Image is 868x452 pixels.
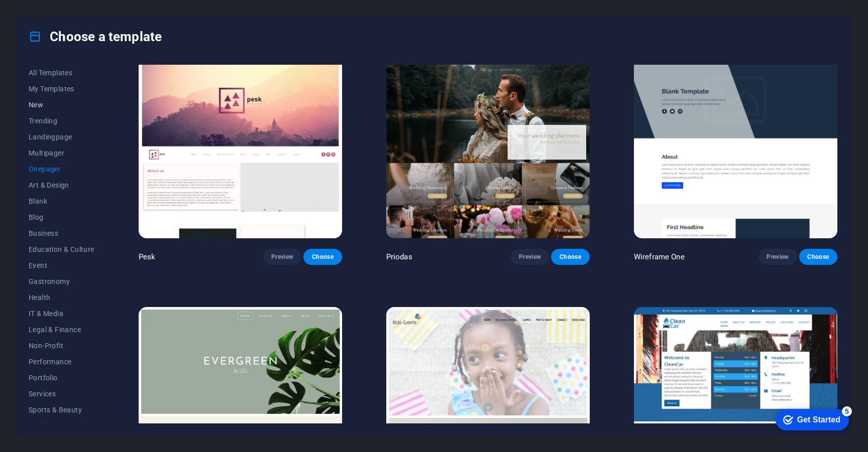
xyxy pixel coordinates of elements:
span: Trades [29,422,94,430]
button: Landingpage [29,129,94,145]
span: Services [29,390,94,398]
button: All Templates [29,65,94,81]
span: Health [29,293,94,302]
span: Preview [271,253,293,261]
button: Education & Culture [29,241,94,257]
button: Non-Profit [29,338,94,354]
button: Legal & Finance [29,322,94,338]
p: Priodas [386,252,412,262]
span: Trending [29,117,94,125]
button: Preview [511,249,549,265]
button: Onepager [29,161,94,177]
span: Blog [29,213,94,221]
button: Business [29,225,94,241]
button: Blank [29,193,94,209]
button: Services [29,386,94,402]
span: Choose [311,253,334,261]
span: Portfolio [29,374,94,382]
button: Performance [29,354,94,370]
button: My Templates [29,81,94,97]
img: Priodas [386,51,590,238]
span: Art & Design [29,181,94,189]
span: IT & Media [29,310,94,318]
span: Non-Profit [29,342,94,350]
button: Choose [799,249,837,265]
span: Choose [559,253,581,261]
span: Onepager [29,165,94,173]
button: Trending [29,113,94,129]
span: Education & Culture [29,245,94,253]
div: 5 [74,2,84,12]
div: Get Started 5 items remaining, 0% complete [8,5,81,26]
span: Business [29,229,94,237]
p: Wireframe One [634,252,685,262]
span: Landingpage [29,133,94,141]
button: Choose [303,249,342,265]
div: Get Started [30,11,73,20]
button: Blog [29,209,94,225]
button: Preview [263,249,301,265]
span: Sports & Beauty [29,406,94,414]
button: Preview [758,249,797,265]
span: Multipager [29,149,94,157]
span: Performance [29,358,94,366]
button: Portfolio [29,370,94,386]
span: Gastronomy [29,277,94,285]
button: Health [29,289,94,306]
span: New [29,101,94,109]
button: Event [29,257,94,273]
h4: Choose a template [29,29,162,45]
span: Event [29,261,94,269]
button: Sports & Beauty [29,402,94,418]
span: Blank [29,197,94,205]
span: Preview [519,253,541,261]
span: Preview [767,253,789,261]
button: Gastronomy [29,273,94,289]
button: New [29,97,94,113]
button: Choose [551,249,589,265]
span: Choose [807,253,829,261]
p: Pesk [139,252,156,262]
span: All Templates [29,69,94,77]
img: Pesk [139,51,342,238]
span: My Templates [29,85,94,93]
button: Art & Design [29,177,94,193]
button: Trades [29,418,94,434]
img: Wireframe One [634,51,837,238]
button: Multipager [29,145,94,161]
span: Legal & Finance [29,326,94,334]
button: IT & Media [29,306,94,322]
